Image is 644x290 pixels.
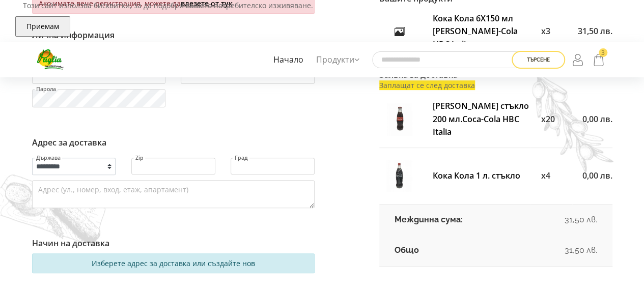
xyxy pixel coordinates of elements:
[541,113,554,125] span: x20
[590,50,607,69] a: 3
[582,170,612,181] span: 0,00 лв.
[599,48,607,57] span: 3
[570,50,587,69] a: Login
[524,205,612,236] td: 31,50 лв.
[234,155,248,161] label: Град
[541,170,550,181] span: x4
[135,155,144,161] label: Zip
[379,235,524,266] td: Общо
[372,51,525,68] input: Търсене в сайта
[379,205,524,236] td: Междинна сума:
[32,239,315,248] h6: Начин на доставка
[36,155,61,161] label: Държава
[512,51,565,69] button: Търсене
[433,170,520,181] a: Кока Кола 1 л. стъкло
[314,48,362,72] a: Продукти
[271,48,306,72] a: Начало
[383,103,416,136] img: koka-kola-staklo-200-mlcoca-cola-hbc-italia-thumb.jpg
[15,16,70,37] button: Приемам
[36,86,57,92] label: Парола
[32,138,315,148] h6: Адрес за доставка
[582,113,612,125] span: 0,00 лв.
[39,258,307,269] div: Изберете адрес за доставка или създайте нов
[38,186,189,193] label: Адрес (ул., номер, вход, етаж, апартамент)
[379,80,475,90] span: Заплащат се след доставка
[433,100,529,137] a: [PERSON_NAME] стъкло 200 мл.Coca-Cola HBC Italia
[383,160,416,192] img: koka-kola-1-l-staklo-thumb.jpg
[524,235,612,266] td: 31,50 лв.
